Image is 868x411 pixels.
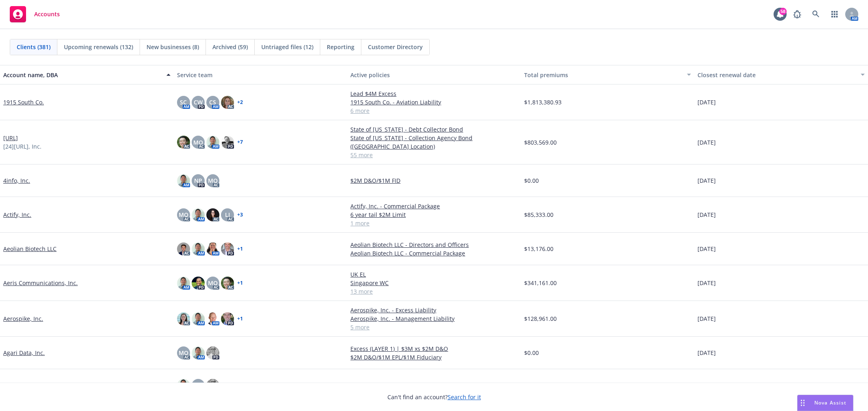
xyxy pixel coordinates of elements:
img: photo [192,242,205,255]
span: Customer Directory [368,43,423,51]
span: [DATE] [697,279,716,287]
span: $85,333.00 [524,210,553,219]
span: NP [194,176,202,185]
span: MQ [179,210,188,219]
span: MQ [193,138,203,147]
span: [DATE] [697,176,716,185]
a: Aeris Communications, Inc. [3,279,78,287]
a: + 1 [237,281,243,286]
span: [DATE] [697,381,716,389]
div: Closest renewal date [697,71,856,79]
span: $1,813,380.93 [524,98,562,106]
a: $1M D&O/$1M EPL/$1M FID [350,381,518,389]
a: State of [US_STATE] - Debt Collector Bond [350,125,518,134]
img: photo [221,96,234,109]
span: Archived (59) [212,43,248,51]
img: photo [177,312,190,325]
div: Account name, DBA [3,71,162,79]
a: [URL] [3,134,18,142]
img: photo [206,242,219,255]
div: Drag to move [798,395,808,411]
a: Switch app [826,6,843,22]
span: $341,161.00 [524,279,557,287]
a: Aeolian Biotech LLC - Directors and Officers [350,240,518,249]
a: Report a Bug [789,6,805,22]
span: $13,176.00 [524,244,553,253]
span: [DATE] [697,244,716,253]
a: Search [808,6,824,22]
a: State of [US_STATE] - Collection Agency Bond ([GEOGRAPHIC_DATA] Location) [350,134,518,151]
span: Accounts [34,11,60,17]
a: $2M D&O/$1M EPL/$1M Fiduciary [350,353,518,361]
img: photo [221,312,234,325]
span: Clients (381) [17,43,50,51]
span: [DATE] [697,348,716,357]
a: + 3 [237,212,243,217]
span: Reporting [327,43,354,51]
div: Total premiums [524,71,682,79]
span: $128,961.00 [524,314,557,323]
a: + 1 [237,316,243,321]
a: 5 more [350,323,518,331]
a: Agworld, Inc. [3,381,39,389]
img: photo [221,277,234,290]
img: photo [206,312,219,325]
div: 58 [779,8,787,15]
a: Aeolian Biotech LLC [3,244,57,253]
span: Untriaged files (12) [261,43,313,51]
a: Singapore WC [350,279,518,287]
img: photo [221,136,234,149]
span: [DATE] [697,138,716,147]
a: 1915 South Co. - Aviation Liability [350,98,518,106]
img: photo [177,277,190,290]
span: [DATE] [697,98,716,106]
a: Aeolian Biotech LLC - Commercial Package [350,249,518,257]
a: Actify, Inc. - Commercial Package [350,202,518,210]
span: MQ [179,348,188,357]
a: Search for it [448,393,481,401]
a: 6 more [350,106,518,115]
span: CS [209,98,216,106]
img: photo [221,242,234,255]
a: 6 year tail $2M Limit [350,210,518,219]
span: New businesses (8) [146,43,199,51]
a: Agari Data, Inc. [3,348,45,357]
img: photo [177,379,190,392]
a: Aerospike, Inc. - Excess Liability [350,306,518,314]
span: Nova Assist [814,399,846,406]
span: $0.00 [524,176,539,185]
button: Closest renewal date [694,65,868,84]
a: 1 more [350,219,518,227]
a: 13 more [350,287,518,296]
img: photo [192,312,205,325]
span: MQ [208,176,218,185]
img: photo [177,136,190,149]
img: photo [206,346,219,359]
span: $0.00 [524,381,539,389]
a: 1915 South Co. [3,98,44,106]
img: photo [192,277,205,290]
a: Aerospike, Inc. [3,314,43,323]
a: Actify, Inc. [3,210,31,219]
img: photo [206,136,219,149]
a: Aerospike, Inc. - Management Liability [350,314,518,323]
span: $0.00 [524,348,539,357]
img: photo [177,174,190,187]
a: 4info, Inc. [3,176,30,185]
a: + 2 [237,100,243,105]
img: photo [206,379,219,392]
button: Active policies [347,65,521,84]
a: $2M D&O/$1M FID [350,176,518,185]
a: UK EL [350,270,518,279]
button: Service team [174,65,348,84]
span: Can't find an account? [387,393,481,401]
div: Service team [177,71,344,79]
button: Nova Assist [797,395,853,411]
a: Lead $4M Excess [350,89,518,98]
a: + 1 [237,247,243,251]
